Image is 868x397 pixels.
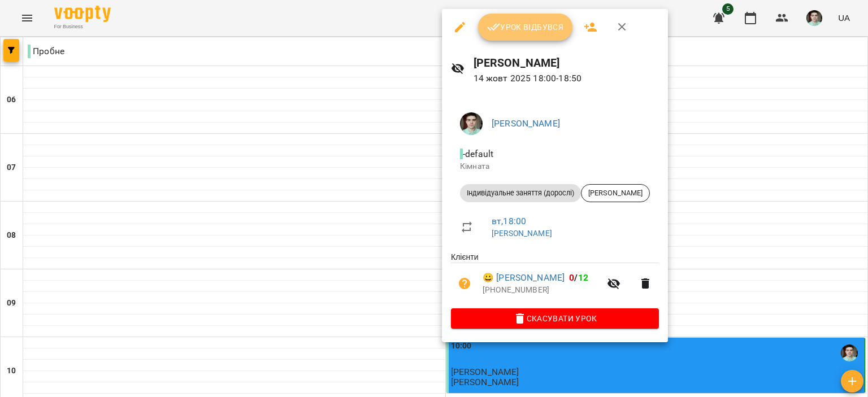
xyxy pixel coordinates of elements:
p: [PHONE_NUMBER] [483,285,600,296]
span: Скасувати Урок [460,312,650,325]
button: Урок відбувся [478,14,573,41]
span: Урок відбувся [487,20,564,34]
span: - default [460,149,496,159]
span: Індивідуальне заняття (дорослі) [460,188,581,198]
img: 8482cb4e613eaef2b7d25a10e2b5d949.jpg [460,112,483,135]
span: [PERSON_NAME] [581,188,649,198]
ul: Клієнти [451,251,659,308]
a: [PERSON_NAME] [492,118,560,129]
a: [PERSON_NAME] [492,229,552,238]
button: Скасувати Урок [451,308,659,329]
p: Кімната [460,161,650,172]
a: 😀 [PERSON_NAME] [483,271,565,285]
div: [PERSON_NAME] [581,184,650,202]
a: вт , 18:00 [492,216,526,226]
button: Візит ще не сплачено. Додати оплату? [451,270,478,297]
span: 0 [569,272,574,283]
span: 12 [578,272,588,283]
h6: [PERSON_NAME] [474,54,659,72]
b: / [569,272,588,283]
p: 14 жовт 2025 18:00 - 18:50 [474,72,659,85]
